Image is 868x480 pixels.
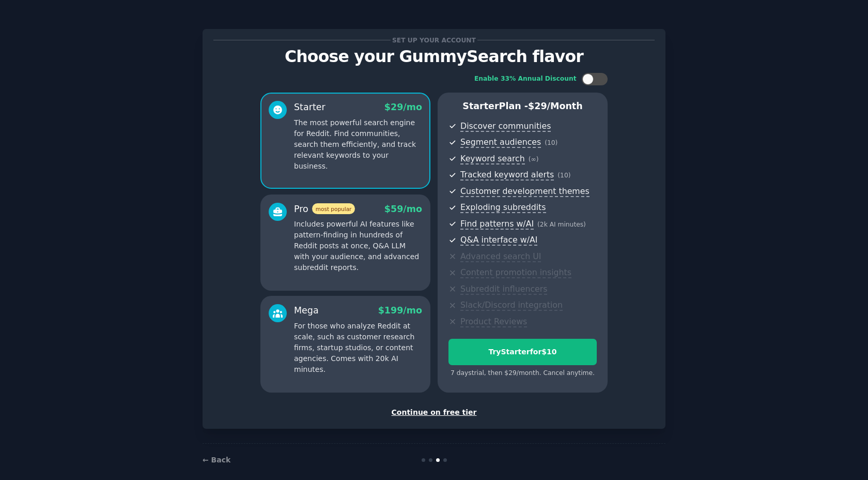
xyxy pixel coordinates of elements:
[213,407,655,418] div: Continue on free tier
[312,203,355,214] span: most popular
[545,139,557,146] span: ( 10 )
[294,117,422,172] p: The most powerful search engine for Reddit. Find communities, search them efficiently, and track ...
[294,203,355,216] div: Pro
[460,267,571,278] span: Content promotion insights
[203,456,230,464] a: ← Back
[528,101,583,111] span: $ 29 /month
[557,172,570,179] span: ( 10 )
[537,221,586,228] span: ( 2k AI minutes )
[448,369,597,378] div: 7 days trial, then $ 29 /month . Cancel anytime.
[460,202,546,213] span: Exploding subreddits
[391,35,478,46] span: Set up your account
[460,300,563,311] span: Slack/Discord integration
[460,137,541,148] span: Segment audiences
[384,102,422,112] span: $ 29 /mo
[294,304,319,317] div: Mega
[529,156,539,163] span: ( ∞ )
[378,305,422,316] span: $ 199 /mo
[460,219,534,230] span: Find patterns w/AI
[384,204,422,214] span: $ 59 /mo
[460,170,554,181] span: Tracked keyword alerts
[460,284,547,295] span: Subreddit influencers
[294,321,422,375] p: For those who analyze Reddit at scale, such as customer research firms, startup studios, or conte...
[474,74,577,84] div: Enable 33% Annual Discount
[460,154,525,164] span: Keyword search
[213,48,655,66] p: Choose your GummySearch flavor
[460,235,537,246] span: Q&A interface w/AI
[448,100,597,113] p: Starter Plan -
[460,186,590,197] span: Customer development themes
[294,101,326,114] div: Starter
[460,251,541,262] span: Advanced search UI
[460,121,551,132] span: Discover communities
[294,219,422,273] p: Includes powerful AI features like pattern-finding in hundreds of Reddit posts at once, Q&A LLM w...
[449,347,596,357] div: Try Starter for $10
[460,317,527,327] span: Product Reviews
[448,339,597,365] button: TryStarterfor$10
